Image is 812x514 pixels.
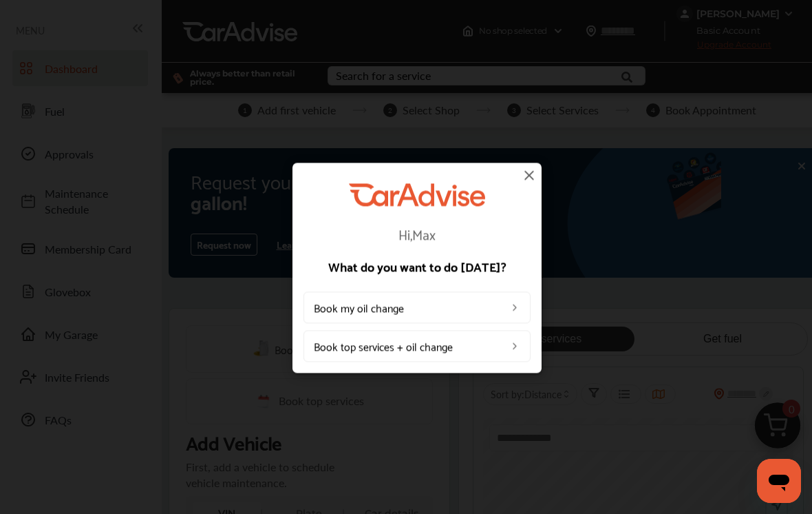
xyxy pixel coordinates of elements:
[303,227,531,241] p: Hi, Max
[349,183,485,206] img: CarAdvise Logo
[509,341,520,352] img: left_arrow_icon.0f472efe.svg
[303,331,531,362] a: Book top services + oil change
[303,260,531,273] p: What do you want to do [DATE]?
[303,292,531,324] a: Book my oil change
[509,302,520,313] img: left_arrow_icon.0f472efe.svg
[521,167,537,183] img: close-icon.a004319c.svg
[757,459,801,503] iframe: Button to launch messaging window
